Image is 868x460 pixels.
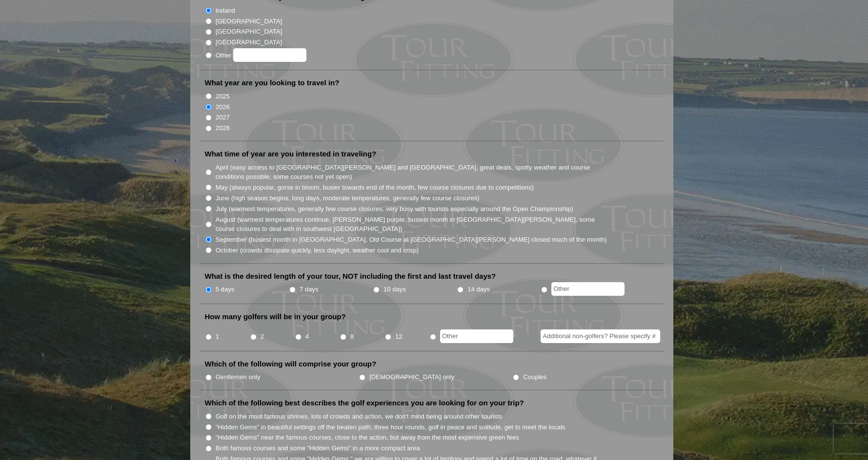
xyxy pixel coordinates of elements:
label: Golf on the most famous shrines, lots of crowds and action, we don't mind being around other tour... [216,412,503,422]
label: [DEMOGRAPHIC_DATA] only [369,372,454,382]
label: 12 [395,332,403,342]
label: Couples [523,372,546,382]
label: What time of year are you interested in traveling? [205,149,377,159]
input: Other: [233,48,306,62]
label: [GEOGRAPHIC_DATA] [216,38,282,47]
label: May (always popular, gorse in bloom, busier towards end of the month, few course closures due to ... [216,183,534,192]
label: 2028 [216,123,230,133]
input: Other [551,282,625,296]
label: September (busiest month in [GEOGRAPHIC_DATA], Old Course at [GEOGRAPHIC_DATA][PERSON_NAME] close... [216,235,607,245]
label: 2025 [216,92,230,101]
label: July (warmest temperatures, generally few course closures, very busy with tourists especially aro... [216,204,573,214]
label: 8 [350,332,354,342]
label: Other: [216,48,306,62]
input: Other [440,329,513,343]
label: 1 [216,332,219,342]
label: Gentlemen only [216,372,261,382]
label: August (warmest temperatures continue, [PERSON_NAME] purple, busiest month in [GEOGRAPHIC_DATA][P... [216,215,608,234]
label: 7 days [300,285,319,294]
label: 4 [305,332,309,342]
label: Ireland [216,6,235,16]
label: Which of the following best describes the golf experiences you are looking for on your trip? [205,398,524,408]
label: April (easy access to [GEOGRAPHIC_DATA][PERSON_NAME] and [GEOGRAPHIC_DATA], great deals, spotty w... [216,163,608,182]
label: Both famous courses and some "Hidden Gems" in a more compact area [216,443,420,453]
label: [GEOGRAPHIC_DATA] [216,17,282,26]
label: How many golfers will be in your group? [205,312,346,322]
label: "Hidden Gems" in beautiful settings off the beaten path, three hour rounds, golf in peace and sol... [216,422,565,432]
label: What year are you looking to travel in? [205,78,340,88]
label: [GEOGRAPHIC_DATA] [216,27,282,37]
label: 5 days [216,285,235,294]
label: 2 [261,332,264,342]
label: What is the desired length of your tour, NOT including the first and last travel days? [205,271,496,281]
label: Which of the following will comprise your group? [205,359,377,369]
label: 2027 [216,113,230,122]
label: 2026 [216,102,230,112]
label: October (crowds dissipate quickly, less daylight, weather cool and crisp) [216,246,419,255]
label: June (high season begins, long days, moderate temperatures, generally few course closures) [216,193,480,203]
input: Additional non-golfers? Please specify # [541,329,660,343]
label: 14 days [467,285,490,294]
label: "Hidden Gems" near the famous courses, close to the action, but away from the most expensive gree... [216,433,519,442]
label: 10 days [384,285,406,294]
